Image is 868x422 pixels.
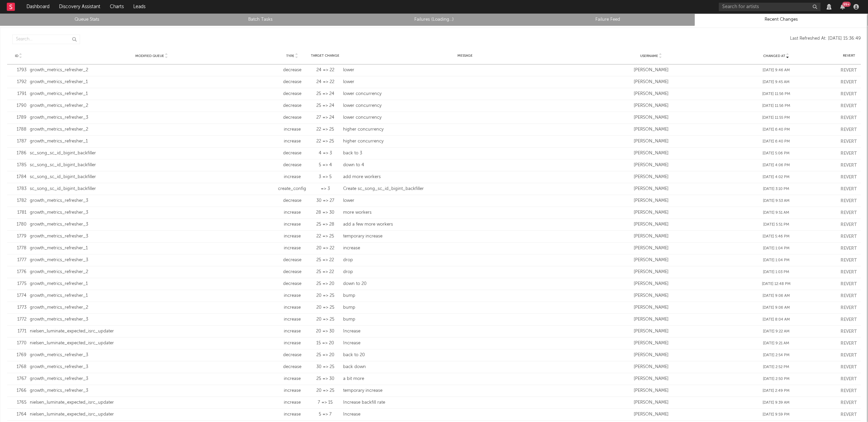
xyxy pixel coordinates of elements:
[715,341,837,346] div: [DATE] 9:21 AM
[640,54,658,58] span: Username
[715,293,837,299] div: [DATE] 9:06 AM
[311,186,340,192] div: => 3
[30,138,274,145] div: growth_metrics_refresher_1
[715,115,837,121] div: [DATE] 11:55 PM
[30,352,274,359] div: growth_metrics_refresher_3
[277,304,308,311] div: increase
[841,318,857,322] button: Revert
[841,104,857,108] button: Revert
[311,126,340,133] div: 22 => 25
[11,79,26,85] div: 1792
[311,174,340,180] div: 3 => 5
[11,197,26,204] div: 1782
[30,376,274,382] div: growth_metrics_refresher_3
[311,114,340,121] div: 27 => 24
[343,233,587,240] div: temporary increase
[841,329,857,334] button: Revert
[30,114,274,121] div: growth_metrics_refresher_3
[715,198,837,204] div: [DATE] 9:53 AM
[277,399,308,406] div: increase
[343,257,587,264] div: drop
[841,341,857,346] button: Revert
[715,162,837,168] div: [DATE] 4:06 PM
[715,269,837,275] div: [DATE] 1:03 PM
[763,54,785,58] span: Changed At
[30,174,274,180] div: sc_song_sc_id_bigint_backfiller
[11,102,26,109] div: 1790
[11,138,26,145] div: 1787
[30,399,274,406] div: nielsen_luminate_expected_isrc_updater
[590,364,712,370] div: [PERSON_NAME]
[11,245,26,252] div: 1778
[311,352,340,359] div: 25 => 20
[311,221,340,228] div: 25 => 28
[277,257,308,264] div: decrease
[841,53,857,58] div: Revert
[30,387,274,394] div: growth_metrics_refresher_3
[11,257,26,264] div: 1777
[590,233,712,240] div: [PERSON_NAME]
[277,91,308,97] div: decrease
[590,150,712,157] div: [PERSON_NAME]
[311,257,340,264] div: 25 => 22
[277,186,308,192] div: create_config
[590,245,712,252] div: [PERSON_NAME]
[590,352,712,359] div: [PERSON_NAME]
[841,389,857,393] button: Revert
[842,2,851,7] div: 99 +
[343,245,587,252] div: increase
[590,387,712,394] div: [PERSON_NAME]
[11,221,26,228] div: 1780
[311,102,340,109] div: 25 => 24
[277,174,308,180] div: increase
[277,67,308,74] div: decrease
[277,364,308,370] div: decrease
[11,91,26,97] div: 1791
[343,197,587,204] div: lower
[343,162,587,169] div: down to 4
[277,102,308,109] div: decrease
[715,305,837,311] div: [DATE] 9:06 AM
[277,340,308,347] div: increase
[311,197,340,204] div: 30 => 27
[311,53,340,58] div: Target Change
[277,138,308,145] div: increase
[351,16,517,24] a: Failures (Loading...)
[840,4,845,9] button: 99+
[30,126,274,133] div: growth_metrics_refresher_2
[277,221,308,228] div: increase
[343,91,587,97] div: lower concurrency
[343,352,587,359] div: back to 20
[311,138,340,145] div: 22 => 25
[715,151,837,156] div: [DATE] 5:06 PM
[715,257,837,263] div: [DATE] 1:04 PM
[343,364,587,370] div: back down
[841,139,857,144] button: Revert
[343,340,587,347] div: Increase
[30,67,274,74] div: growth_metrics_refresher_2
[343,411,587,418] div: Increase
[715,281,837,287] div: [DATE] 12:48 PM
[11,209,26,216] div: 1781
[11,281,26,287] div: 1775
[590,126,712,133] div: [PERSON_NAME]
[277,209,308,216] div: increase
[11,186,26,192] div: 1783
[525,16,691,24] a: Failure Feed
[11,174,26,180] div: 1784
[30,328,274,335] div: nielsen_luminate_expected_isrc_updater
[590,91,712,97] div: [PERSON_NAME]
[343,328,587,335] div: Increase
[590,102,712,109] div: [PERSON_NAME]
[311,79,340,85] div: 24 => 22
[343,67,587,74] div: lower
[590,67,712,74] div: [PERSON_NAME]
[30,186,274,192] div: sc_song_sc_id_bigint_backfiller
[590,269,712,275] div: [PERSON_NAME]
[841,377,857,381] button: Revert
[30,209,274,216] div: growth_metrics_refresher_3
[343,316,587,323] div: bump
[80,35,861,44] div: Last Refreshed At: [DATE] 15:36:49
[277,411,308,418] div: increase
[841,353,857,358] button: Revert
